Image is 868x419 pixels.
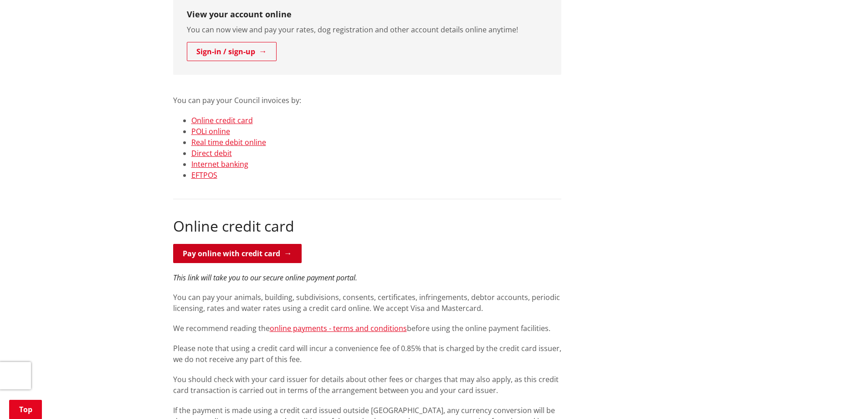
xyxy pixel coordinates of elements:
p: We recommend reading the before using the online payment facilities. [173,323,561,334]
a: Sign-in / sign-up [187,42,277,61]
a: Pay online with credit card [173,244,302,263]
em: This link will take you to our secure online payment portal. [173,273,357,283]
a: Direct debit [191,148,232,158]
a: POLi online [191,126,230,136]
p: You can pay your animals, building, subdivisions, consents, certificates, infringements, debtor a... [173,292,561,314]
a: Real time debit online [191,137,266,147]
p: Please note that using a credit card will incur a convenience fee of 0.85% that is charged by the... [173,343,561,365]
a: EFTPOS [191,170,217,180]
p: You can now view and pay your rates, dog registration and other account details online anytime! [187,24,548,35]
a: online payments - terms and conditions [270,323,407,333]
a: Top [9,400,42,419]
h3: View your account online [187,10,548,20]
a: Online credit card [191,115,253,125]
h2: Online credit card [173,217,561,235]
a: Internet banking [191,159,248,169]
p: You should check with your card issuer for details about other fees or charges that may also appl... [173,374,561,396]
p: You can pay your Council invoices by: [173,84,561,106]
